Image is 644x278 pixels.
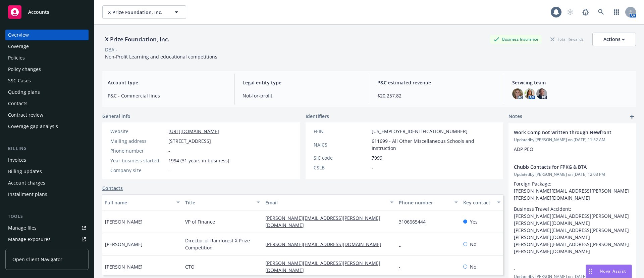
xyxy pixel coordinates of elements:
[508,113,522,121] span: Notes
[586,265,594,278] div: Drag to move
[12,256,62,263] span: Open Client Navigator
[514,146,533,152] span: ADP PEO
[603,33,625,46] div: Actions
[314,128,369,135] div: FEIN
[5,98,89,109] a: Contacts
[461,194,503,210] button: Key contact
[102,35,172,44] div: X Prize Foundation, Inc.
[396,194,460,210] button: Phone number
[314,154,369,161] div: SIC code
[372,154,382,161] span: 7999
[8,30,29,40] div: Overview
[514,171,631,177] span: Updated by [PERSON_NAME] on [DATE] 12:03 PM
[377,92,496,99] span: $20,257.82
[110,167,166,174] div: Company size
[490,35,542,43] div: Business Insurance
[5,64,89,75] a: Policy changes
[168,128,219,134] a: [URL][DOMAIN_NAME]
[8,64,41,75] div: Policy changes
[168,147,170,154] span: -
[5,213,89,220] div: Tools
[263,194,396,210] button: Email
[265,199,386,206] div: Email
[105,263,143,270] span: [PERSON_NAME]
[108,92,226,99] span: P&C - Commercial lines
[399,264,406,270] a: -
[5,121,89,132] a: Coverage gap analysis
[610,5,623,19] a: Switch app
[5,110,89,120] a: Contract review
[5,87,89,97] a: Quoting plans
[508,158,636,260] div: Chubb Contacts for FPKG & BTAUpdatedby [PERSON_NAME] on [DATE] 12:03 PMForeign Package: [PERSON_N...
[185,237,260,251] span: Director of Rainforest X Prize Competition
[8,234,51,245] div: Manage exposures
[536,88,547,99] img: photo
[105,199,172,206] div: Full name
[102,185,123,192] a: Contacts
[579,5,592,19] a: Report a Bug
[110,147,166,154] div: Phone number
[265,241,387,247] a: [PERSON_NAME][EMAIL_ADDRESS][DOMAIN_NAME]
[594,5,608,19] a: Search
[600,268,626,274] span: Nova Assist
[314,141,369,148] div: NAICS
[5,189,89,200] a: Installment plans
[463,199,493,206] div: Key contact
[8,166,42,177] div: Billing updates
[5,52,89,63] a: Policies
[110,137,166,145] div: Mailing address
[470,241,476,248] span: No
[5,30,89,40] a: Overview
[372,137,495,152] span: 611699 - All Other Miscellaneous Schools and Instruction
[5,145,89,152] div: Billing
[508,123,636,158] div: Work Comp not written through NewfrontUpdatedby [PERSON_NAME] on [DATE] 11:52 AMADP PEO
[514,266,613,273] span: -
[110,128,166,135] div: Website
[372,128,468,135] span: [US_EMPLOYER_IDENTIFICATION_NUMBER]
[243,92,361,99] span: Not-for-profit
[105,218,143,225] span: [PERSON_NAME]
[168,167,170,174] span: -
[8,41,29,52] div: Coverage
[524,88,535,99] img: photo
[8,189,47,200] div: Installment plans
[314,164,369,171] div: CSLB
[8,155,26,165] div: Invoices
[372,164,373,171] span: -
[592,33,636,46] button: Actions
[8,223,37,233] div: Manage files
[547,35,587,43] div: Total Rewards
[8,110,43,120] div: Contract review
[5,223,89,233] a: Manage files
[105,53,217,60] span: Non-Profit Learning and educational competitions
[514,163,613,170] span: Chubb Contacts for FPKG & BTA
[512,88,523,99] img: photo
[377,79,496,86] span: P&C estimated revenue
[5,177,89,188] a: Account charges
[586,265,632,278] button: Nova Assist
[514,180,631,201] p: Foreign Package: [PERSON_NAME][EMAIL_ADDRESS][PERSON_NAME][PERSON_NAME][DOMAIN_NAME]
[399,241,406,247] a: -
[399,199,450,206] div: Phone number
[514,205,631,255] p: Business Travel Accident: [PERSON_NAME][EMAIL_ADDRESS][PERSON_NAME][PERSON_NAME][DOMAIN_NAME] [PE...
[399,219,431,225] a: 3106665444
[185,199,253,206] div: Title
[168,137,211,145] span: [STREET_ADDRESS]
[8,75,31,86] div: SSC Cases
[8,98,28,109] div: Contacts
[105,241,143,248] span: [PERSON_NAME]
[168,157,229,164] span: 1994 (31 years in business)
[28,9,49,15] span: Accounts
[5,166,89,177] a: Billing updates
[5,75,89,86] a: SSC Cases
[265,260,380,273] a: [PERSON_NAME][EMAIL_ADDRESS][PERSON_NAME][DOMAIN_NAME]
[110,157,166,164] div: Year business started
[5,3,89,22] a: Accounts
[108,9,166,16] span: X Prize Foundation, Inc.
[102,5,186,19] button: X Prize Foundation, Inc.
[514,137,631,143] span: Updated by [PERSON_NAME] on [DATE] 11:52 AM
[185,263,195,270] span: CTO
[102,113,130,120] span: General info
[8,121,58,132] div: Coverage gap analysis
[8,87,40,97] div: Quoting plans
